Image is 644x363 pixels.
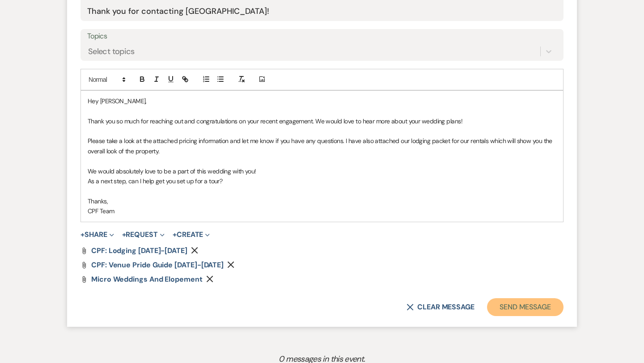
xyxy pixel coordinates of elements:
[173,231,210,238] button: Create
[80,231,114,238] button: Share
[487,298,563,316] button: Send Message
[87,30,557,43] label: Topics
[88,45,135,57] div: Select topics
[91,262,224,269] a: CPF: Venue Pride Guide [DATE]-[DATE]
[88,206,556,216] p: CPF Team
[173,231,177,238] span: +
[407,304,475,311] button: Clear message
[88,96,556,106] p: Hey [PERSON_NAME],
[88,196,556,206] p: Thanks,
[88,176,556,186] p: As a next step, can I help get you set up for a tour?
[88,136,556,156] p: Please take a look at the attached pricing information and let me know if you have any questions....
[88,116,556,126] p: Thank you so much for reaching out and congratulations on your recent engagement. We would love t...
[91,247,187,254] a: CPF: Lodging [DATE]-[DATE]
[91,276,203,283] a: Micro Weddings and Elopement
[122,231,126,238] span: +
[91,246,187,255] span: CPF: Lodging [DATE]-[DATE]
[88,166,556,176] p: We would absolutely love to be a part of this wedding with you!
[80,231,85,238] span: +
[91,274,203,284] span: Micro Weddings and Elopement
[91,260,224,270] span: CPF: Venue Pride Guide [DATE]-[DATE]
[122,231,165,238] button: Request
